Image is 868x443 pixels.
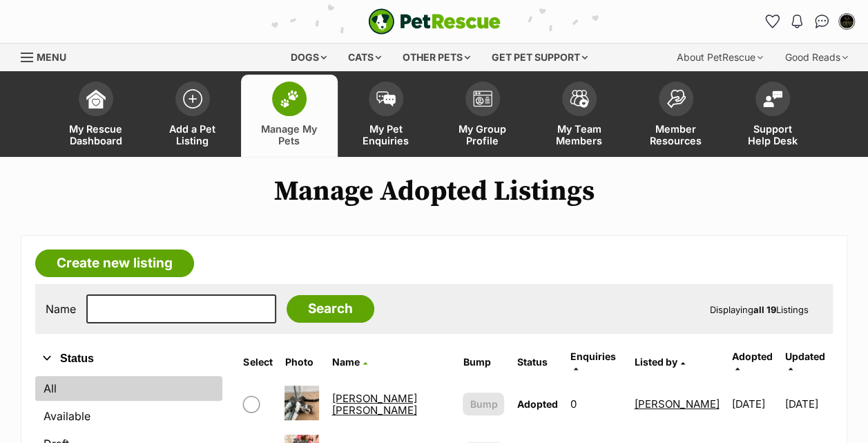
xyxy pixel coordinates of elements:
span: Menu [37,51,66,63]
img: add-pet-listing-icon-0afa8454b4691262ce3f59096e99ab1cd57d4a30225e0717b998d2c9b9846f56.svg [183,89,202,109]
img: chat-41dd97257d64d25036548639549fe6c8038ab92f7586957e7f3b1b290dea8141.svg [815,15,829,28]
img: group-profile-icon-3fa3cf56718a62981997c0bc7e787c4b2cf8bcc04b72c1350f741eb67cf2f40e.svg [473,91,492,107]
span: Member Resources [645,123,707,147]
a: Manage My Pets [241,75,338,157]
img: Angela Maree Butler [284,386,319,420]
ul: Account quick links [761,10,858,32]
a: Create new listing [35,249,194,277]
img: team-members-icon-5396bd8760b3fe7c0b43da4ab00e1e3bb1a5d9ba89233759b79545d2d3fc5d0d.svg [570,90,589,108]
span: Name [331,356,359,368]
img: logo-e224e6f780fb5917bec1dbf3a21bbac754714ae5b6737aabdf751b685950b380.svg [368,8,501,35]
th: Photo [279,346,325,379]
a: My Group Profile [434,75,531,157]
span: Add a Pet Listing [162,123,224,147]
a: My Rescue Dashboard [48,75,144,157]
a: Menu [21,44,76,68]
span: My Rescue Dashboard [65,123,127,147]
a: My Pet Enquiries [338,75,434,157]
span: My Group Profile [452,123,514,147]
td: 0 [564,380,627,428]
span: Adopted [517,398,557,410]
img: member-resources-icon-8e73f808a243e03378d46382f2149f9095a855e16c252ad45f914b54edf8863c.svg [666,89,686,108]
a: Adopted [731,350,772,373]
a: Member Resources [628,75,724,157]
span: Displaying Listings [710,304,809,315]
img: manage-my-pets-icon-02211641906a0b7f246fdf0571729dbe1e7629f14944591b6c1af311fb30b64b.svg [280,90,299,108]
td: [DATE] [726,380,784,428]
span: Bump [470,397,497,411]
a: Listed by [634,356,684,368]
div: Dogs [281,44,336,71]
div: Get pet support [482,44,597,71]
td: [DATE] [785,380,831,428]
a: PetRescue [368,8,501,35]
div: Cats [338,44,391,71]
a: Available [35,404,222,428]
button: My account [836,10,858,32]
a: Updated [785,350,825,373]
div: Good Reads [775,44,858,71]
span: Manage My Pets [258,123,320,147]
th: Select [238,346,278,379]
label: Name [46,303,76,315]
span: Support Help Desk [742,123,804,147]
span: Listed by [634,356,677,368]
div: Other pets [393,44,480,71]
span: My Pet Enquiries [355,123,417,147]
a: All [35,376,222,401]
a: [PERSON_NAME] [634,397,719,411]
a: Name [331,356,367,368]
a: Add a Pet Listing [144,75,241,157]
a: Enquiries [570,350,615,373]
span: Adopted [731,350,772,362]
th: Bump [457,346,510,379]
a: [PERSON_NAME] [PERSON_NAME] [331,392,416,417]
img: Angela Butler profile pic [840,15,853,28]
img: pet-enquiries-icon-7e3ad2cf08bfb03b45e93fb7055b45f3efa6380592205ae92323e6603595dc1f.svg [376,91,396,106]
span: My Team Members [548,123,610,147]
th: Status [511,346,563,379]
img: help-desk-icon-fdf02630f3aa405de69fd3d07c3f3aa587a6932b1a1747fa1d2bba05be0121f9.svg [763,91,782,107]
a: Favourites [761,10,783,32]
button: Notifications [786,10,808,32]
div: About PetRescue [667,44,773,71]
a: My Team Members [531,75,628,157]
button: Status [35,350,222,368]
button: Bump [463,393,504,415]
img: notifications-46538b983faf8c2785f20acdc204bb7945ddae34d4c08c2a6579f10ce5e182be.svg [791,15,802,28]
a: Support Help Desk [724,75,821,157]
input: Search [287,295,374,323]
span: translation missing: en.admin.listings.index.attributes.enquiries [570,350,615,362]
strong: all 19 [753,304,776,315]
img: dashboard-icon-eb2f2d2d3e046f16d808141f083e7271f6b2e854fb5c12c21221c1fb7104beca.svg [86,89,106,109]
span: Updated [785,350,825,362]
a: Conversations [811,10,833,32]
